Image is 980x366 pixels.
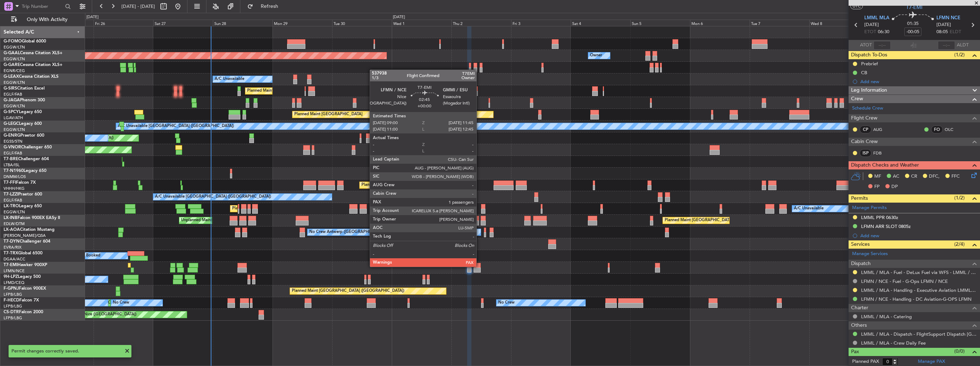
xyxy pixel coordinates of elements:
[4,310,19,314] span: CS-DTR
[864,29,876,36] span: ETOT
[4,98,20,102] span: G-JAGA
[571,20,630,26] div: Sat 4
[4,233,46,238] a: [PERSON_NAME]/QSA
[255,4,285,9] span: Refresh
[272,20,332,26] div: Mon 29
[4,198,22,203] a: EGLF/FAB
[929,173,940,180] span: DFC,
[86,14,99,20] div: [DATE]
[4,310,43,314] a: CS-DTRFalcon 2000
[118,121,234,132] div: A/C Unavailable [GEOGRAPHIC_DATA] ([GEOGRAPHIC_DATA])
[94,20,153,26] div: Fri 26
[864,15,889,22] span: LMML MLA
[4,228,55,232] a: LX-AOACitation Mustang
[4,51,62,55] a: G-GAALCessna Citation XLS+
[4,39,46,44] a: G-FOMOGlobal 6000
[294,109,362,120] div: Planned Maint [GEOGRAPHIC_DATA]
[907,20,919,27] span: 01:35
[4,133,20,138] span: G-ENRG
[4,122,19,126] span: G-LEGC
[851,321,867,330] span: Others
[936,29,948,36] span: 08:05
[954,194,965,202] span: (1/2)
[861,269,976,275] a: LMML / MLA - Fuel - DeLux Fuel via WFS - LMML / MLA
[4,157,49,161] a: T7-BREChallenger 604
[4,86,45,91] a: G-SIRSCitation Excel
[851,240,870,249] span: Services
[113,298,129,308] div: No Crew
[954,240,965,248] span: (2/4)
[4,157,18,161] span: T7-BRE
[4,239,50,244] a: T7-DYNChallenger 604
[4,174,26,179] a: DNMM/LOS
[4,204,19,208] span: LX-TRO
[860,233,976,239] div: Add new
[4,286,46,291] a: F-GPNJFalcon 900EX
[4,56,25,62] a: EGGW/LTN
[4,209,25,215] a: EGGW/LTN
[851,161,919,169] span: Dispatch Checks and Weather
[809,20,869,26] div: Wed 8
[332,20,392,26] div: Tue 30
[851,114,877,122] span: Flight Crew
[4,239,20,244] span: T7-DYN
[11,348,121,355] div: Permit changes correctly saved.
[936,15,960,22] span: LFMN NCE
[4,133,44,138] a: G-ENRGPraetor 600
[4,315,22,321] a: LFPB/LBG
[936,21,951,29] span: [DATE]
[4,169,46,173] a: T7-N1960Legacy 650
[852,250,888,258] a: Manage Services
[874,41,891,50] input: --:--
[851,51,887,59] span: Dispatch To-Dos
[4,51,20,55] span: G-GAAL
[878,29,889,36] span: 06:30
[4,245,21,250] a: EVRA/RIX
[4,204,42,208] a: LX-TROLegacy 650
[874,173,881,180] span: MF
[4,256,25,262] a: DGAA/ACC
[4,68,25,73] a: EGNR/CEG
[4,286,19,291] span: F-GPNJ
[750,20,809,26] div: Tue 7
[630,20,690,26] div: Sun 5
[4,292,22,297] a: LFPB/LBG
[215,74,244,85] div: A/C Unavailable
[861,70,867,76] div: CB
[361,180,474,190] div: Planned Maint [GEOGRAPHIC_DATA] ([GEOGRAPHIC_DATA])
[864,21,879,29] span: [DATE]
[954,51,965,59] span: (1/2)
[4,122,42,126] a: G-LEGCLegacy 600
[851,304,868,312] span: Charter
[4,251,42,255] a: T7-TRXGlobal 6500
[4,92,22,97] a: EGLF/FAB
[851,348,859,356] span: Pax
[851,260,871,268] span: Dispatch
[851,95,863,103] span: Crew
[392,20,451,26] div: Wed 1
[4,63,20,67] span: G-GARE
[155,192,271,202] div: A/C Unavailable [GEOGRAPHIC_DATA] ([GEOGRAPHIC_DATA])
[4,110,19,114] span: G-SPCY
[945,126,961,133] a: OLC
[860,42,872,49] span: ATOT
[292,286,404,296] div: Planned Maint [GEOGRAPHIC_DATA] ([GEOGRAPHIC_DATA])
[4,151,22,156] a: EGLF/FAB
[873,126,889,133] a: AUG
[4,228,20,232] span: LX-AOA
[213,20,272,26] div: Sun 28
[4,192,18,197] span: T7-LZZI
[181,215,245,226] div: Unplanned Maint Roma (Ciampino)
[4,298,39,303] a: F-HECDFalcon 7X
[4,75,59,79] a: G-LEAXCessna Citation XLS
[309,227,387,238] div: No Crew Antwerp ([GEOGRAPHIC_DATA])
[57,309,136,320] div: Planned Maint Nice ([GEOGRAPHIC_DATA])
[931,126,943,133] div: FO
[852,204,887,212] a: Manage Permits
[153,20,213,26] div: Sat 27
[4,98,45,102] a: G-JAGAPhenom 300
[4,192,42,197] a: T7-LZZIPraetor 600
[873,150,889,156] a: FDB
[861,61,878,67] div: Prebrief
[4,275,18,279] span: 9H-LPZ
